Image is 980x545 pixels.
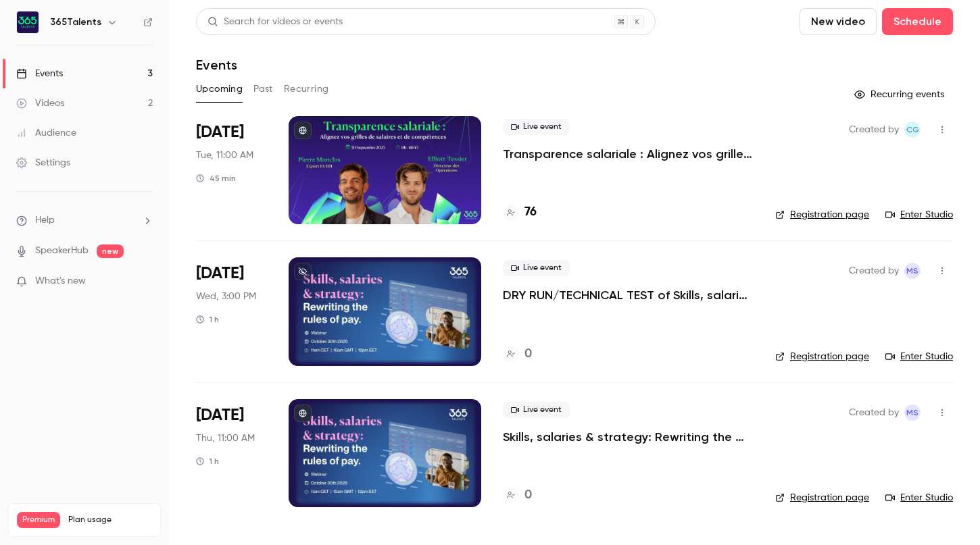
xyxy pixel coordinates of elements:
[885,208,953,222] a: Enter Studio
[50,16,101,29] h6: 365Talents
[904,405,921,421] span: Maria Salazar
[196,405,244,426] span: [DATE]
[196,78,243,100] button: Upcoming
[503,345,532,363] a: 0
[849,122,899,138] span: Created by
[906,122,919,138] span: CG
[68,515,152,525] span: Plan usage
[196,456,219,467] div: 1 h
[906,405,918,421] span: MS
[196,290,256,303] span: Wed, 3:00 PM
[16,156,70,170] div: Settings
[503,203,537,222] a: 76
[800,8,877,35] button: New video
[775,491,869,504] a: Registration page
[503,287,754,303] a: DRY RUN/TECHNICAL TEST of Skills, salaries & strategy: Rewriting the rules of pay
[253,78,273,100] button: Past
[35,274,86,288] span: What's new
[284,78,329,100] button: Recurring
[503,402,570,418] span: Live event
[906,263,918,279] span: MS
[503,119,570,135] span: Live event
[849,263,899,279] span: Created by
[904,122,921,138] span: Cynthia Garcia
[503,146,754,162] a: Transparence salariale : Alignez vos grilles de salaires et de compétences
[503,429,754,445] a: Skills, salaries & strategy: Rewriting the rules of pay
[16,97,64,110] div: Videos
[775,350,869,363] a: Registration page
[97,244,124,258] span: new
[524,345,532,363] h4: 0
[524,486,532,504] h4: 0
[885,350,953,363] a: Enter Studio
[524,203,537,222] h4: 76
[16,213,153,228] li: help-dropdown-opener
[207,15,343,29] div: Search for videos or events
[16,126,76,140] div: Audience
[904,263,921,279] span: Maria Salazar
[848,84,953,105] button: Recurring events
[885,491,953,504] a: Enter Studio
[196,399,267,507] div: Oct 30 Thu, 11:00 AM (Europe/Paris)
[196,57,237,73] h1: Events
[196,116,267,224] div: Sep 30 Tue, 11:00 AM (Europe/Paris)
[882,8,953,35] button: Schedule
[17,11,39,33] img: 365Talents
[196,263,244,284] span: [DATE]
[775,208,869,222] a: Registration page
[196,432,255,445] span: Thu, 11:00 AM
[196,122,244,143] span: [DATE]
[196,314,219,325] div: 1 h
[196,257,267,365] div: Oct 29 Wed, 3:00 PM (Europe/Paris)
[16,67,63,80] div: Events
[35,213,55,228] span: Help
[196,173,236,184] div: 45 min
[196,149,253,162] span: Tue, 11:00 AM
[849,405,899,421] span: Created by
[503,260,570,276] span: Live event
[35,244,89,258] a: SpeakerHub
[17,512,60,528] span: Premium
[503,486,532,504] a: 0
